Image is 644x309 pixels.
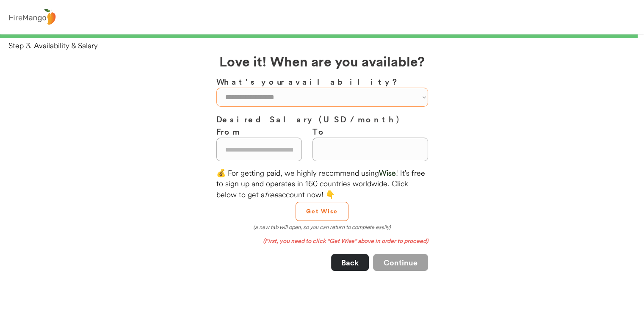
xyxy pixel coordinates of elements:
[216,75,428,88] h3: What's your availability?
[2,34,642,38] div: 99%
[6,7,58,27] img: logo%20-%20hiremango%20gray.png
[312,125,428,138] h3: To
[265,190,278,199] em: free
[373,254,428,271] button: Continue
[379,168,396,178] font: Wise
[253,223,391,230] em: (a new tab will open, so you can return to complete easily)
[216,168,428,200] div: 💰 For getting paid, we highly recommend using ! It's free to sign up and operates in 160 countrie...
[263,237,428,245] em: (First, you need to click "Get Wise" above in order to proceed)
[296,202,348,221] button: Get Wise
[331,254,369,271] button: Back
[8,40,644,51] div: Step 3. Availability & Salary
[216,125,302,138] h3: From
[216,113,428,125] h3: Desired Salary (USD / month)
[219,51,425,71] h2: Love it! When are you available?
